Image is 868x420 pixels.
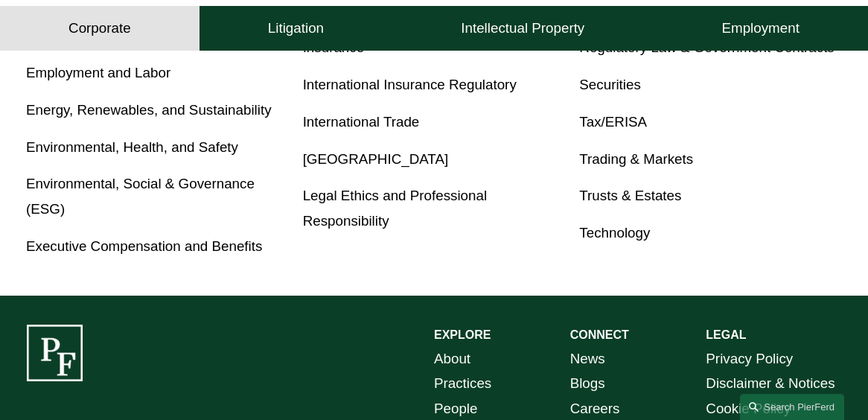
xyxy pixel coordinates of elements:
a: Environmental, Health, and Safety [26,139,238,155]
a: Technology [579,225,650,241]
h4: Intellectual Property [461,19,584,37]
a: Practices [434,371,491,396]
h4: Employment [721,19,799,37]
a: Employment and Labor [26,65,170,80]
a: International Trade [303,114,420,130]
strong: EXPLORE [434,328,491,341]
a: Insurance [303,39,364,55]
a: Privacy Policy [706,346,793,372]
a: Trusts & Estates [579,188,681,203]
h4: Corporate [68,19,131,37]
strong: LEGAL [706,328,746,341]
a: Regulatory Law & Government Contracts [579,39,834,55]
strong: CONNECT [570,328,629,341]
a: About [434,346,470,372]
h4: Litigation [268,19,324,37]
a: Trading & Markets [579,151,693,167]
a: Environmental, Social & Governance (ESG) [26,176,255,217]
a: Executive Compensation and Benefits [26,238,262,254]
a: Securities [579,77,640,92]
a: Legal Ethics and Professional Responsibility [303,188,487,229]
a: Tax/ERISA [579,114,647,130]
a: News [570,346,605,372]
a: Blogs [570,371,605,396]
a: International Insurance Regulatory [303,77,517,92]
a: Disclaimer & Notices [706,371,835,396]
a: [GEOGRAPHIC_DATA] [303,151,449,167]
a: Energy, Renewables, and Sustainability [26,102,272,118]
a: Search this site [740,394,844,420]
